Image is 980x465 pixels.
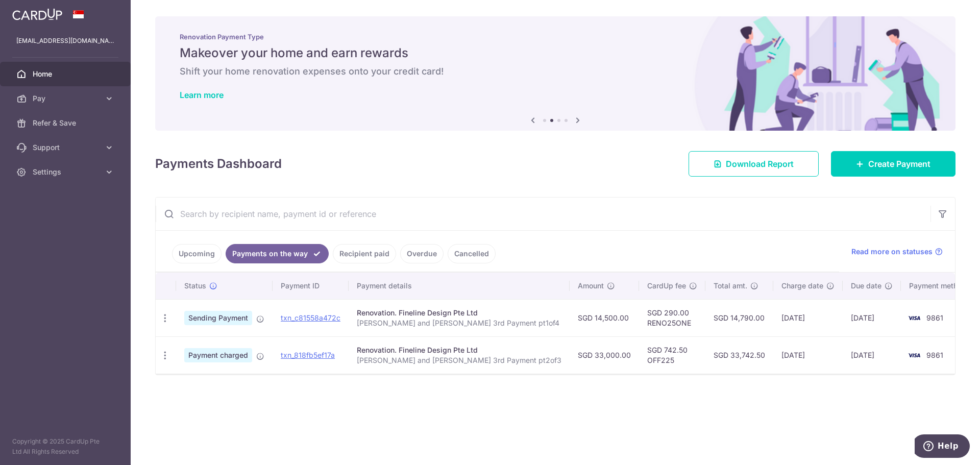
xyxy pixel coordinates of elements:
[773,336,843,374] td: [DATE]
[180,33,931,41] p: Renovation Payment Type
[180,65,931,78] h6: Shift your home renovation expenses onto your credit card!
[357,318,561,328] p: [PERSON_NAME] and [PERSON_NAME] 3rd Payment pt1of4
[357,355,561,365] p: [PERSON_NAME] and [PERSON_NAME] 3rd Payment pt2of3
[904,312,924,324] img: Bank Card
[639,299,705,336] td: SGD 290.00 RENO25ONE
[639,336,705,374] td: SGD 742.50 OFF225
[578,281,604,291] span: Amount
[180,90,224,100] a: Learn more
[901,273,978,299] th: Payment method
[33,142,100,153] span: Support
[714,281,747,291] span: Total amt.
[904,349,924,361] img: Bank Card
[156,198,930,230] input: Search by recipient name, payment id or reference
[726,158,794,170] span: Download Report
[357,308,561,318] div: Renovation. Fineline Design Pte Ltd
[155,155,282,173] h4: Payments Dashboard
[226,244,329,263] a: Payments on the way
[33,69,100,79] span: Home
[851,247,933,257] span: Read more on statuses
[851,281,881,291] span: Due date
[781,281,823,291] span: Charge date
[184,311,252,325] span: Sending Payment
[705,336,773,374] td: SGD 33,742.50
[357,345,561,355] div: Renovation. Fineline Design Pte Ltd
[915,434,970,460] iframe: Opens a widget where you can find more information
[689,151,819,177] a: Download Report
[831,151,955,177] a: Create Payment
[333,244,396,263] a: Recipient paid
[570,299,639,336] td: SGD 14,500.00
[773,299,843,336] td: [DATE]
[349,273,570,299] th: Payment details
[570,336,639,374] td: SGD 33,000.00
[273,273,349,299] th: Payment ID
[926,313,943,322] span: 9861
[281,351,335,359] a: txn_818fb5ef17a
[926,351,943,359] span: 9861
[16,36,114,46] p: [EMAIL_ADDRESS][DOMAIN_NAME]
[33,118,100,128] span: Refer & Save
[647,281,686,291] span: CardUp fee
[400,244,444,263] a: Overdue
[184,281,206,291] span: Status
[705,299,773,336] td: SGD 14,790.00
[281,313,340,322] a: txn_c81558a472c
[33,167,100,177] span: Settings
[180,45,931,61] h5: Makeover your home and earn rewards
[448,244,496,263] a: Cancelled
[12,8,62,20] img: CardUp
[155,16,955,131] img: Renovation banner
[33,93,100,104] span: Pay
[184,348,252,362] span: Payment charged
[172,244,222,263] a: Upcoming
[843,299,901,336] td: [DATE]
[851,247,943,257] a: Read more on statuses
[868,158,930,170] span: Create Payment
[843,336,901,374] td: [DATE]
